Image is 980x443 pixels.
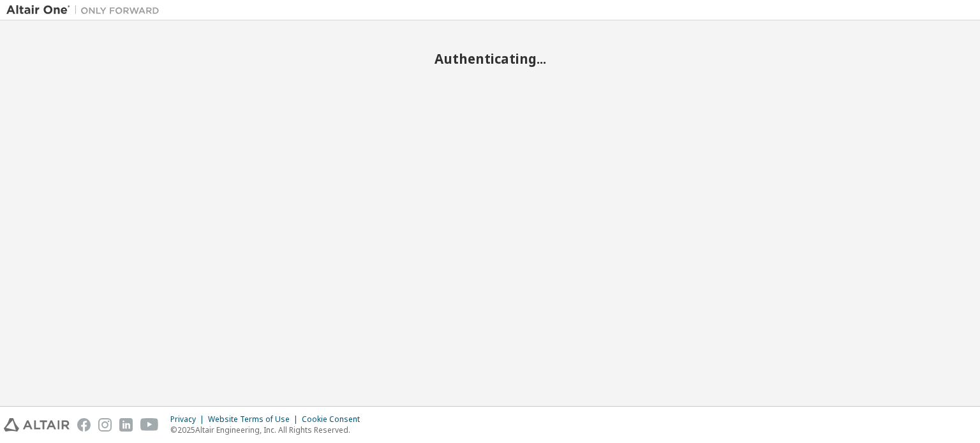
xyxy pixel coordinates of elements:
[170,425,367,435] p: © 2025 Altair Engineering, Inc. All Rights Reserved.
[140,418,159,432] img: youtube.svg
[208,414,302,425] div: Website Terms of Use
[98,418,112,432] img: instagram.svg
[119,418,133,432] img: linkedin.svg
[302,414,367,425] div: Cookie Consent
[77,418,91,432] img: facebook.svg
[4,418,70,432] img: altair_logo.svg
[6,50,974,67] h2: Authenticating...
[6,4,166,17] img: Altair One
[170,414,208,425] div: Privacy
